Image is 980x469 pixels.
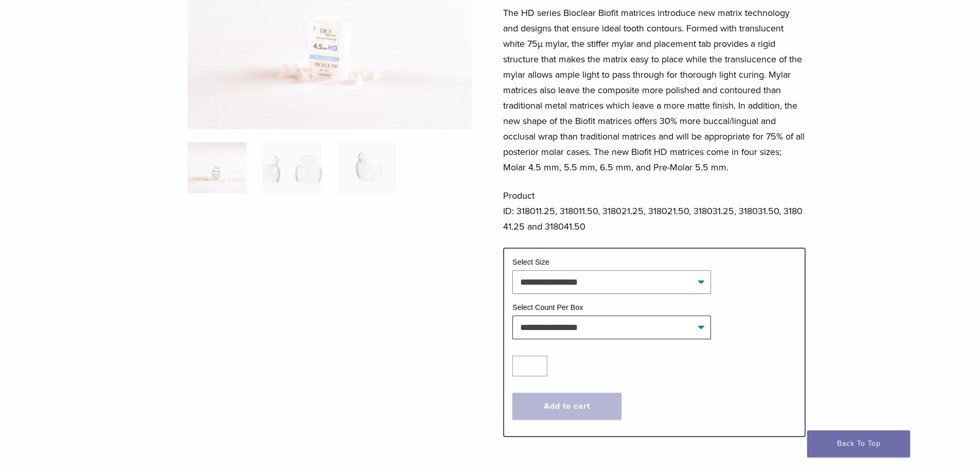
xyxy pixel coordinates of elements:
a: Back To Top [807,430,910,457]
img: Posterior-Biofit-HD-Series-Matrices-324x324.jpg [188,142,247,194]
p: The HD series Bioclear Biofit matrices introduce new matrix technology and designs that ensure id... [503,5,806,175]
img: Biofit HD Series - Image 3 [337,142,397,194]
label: Select Count Per Box [512,303,583,311]
label: Select Size [512,258,549,266]
p: Product ID: 318011.25, 318011.50, 318021.25, 318021.50, 318031.25, 318031.50, 318041.25 and 31804... [503,188,806,234]
img: Biofit HD Series - Image 2 [262,142,322,194]
button: Add to cart [512,393,621,420]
